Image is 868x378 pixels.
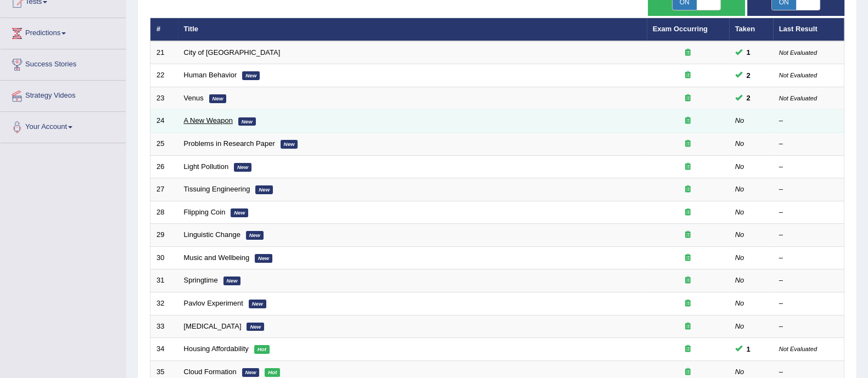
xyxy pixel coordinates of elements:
[653,162,723,172] div: Exam occurring question
[742,92,755,104] span: You can still take this question
[779,321,838,332] div: –
[150,155,178,178] td: 26
[779,49,817,56] small: Not Evaluated
[184,71,237,79] a: Human Behavior
[735,299,744,307] em: No
[150,201,178,224] td: 28
[779,184,838,195] div: –
[184,253,250,262] a: Music and Wellbeing
[178,18,647,41] th: Title
[247,323,264,331] em: New
[1,81,126,108] a: Strategy Videos
[246,231,264,240] em: New
[773,18,844,41] th: Last Result
[735,116,744,125] em: No
[150,87,178,110] td: 23
[150,178,178,201] td: 27
[184,299,243,307] a: Pavlov Experiment
[779,346,817,352] small: Not Evaluated
[653,275,723,286] div: Exam occurring question
[653,116,723,126] div: Exam occurring question
[653,298,723,309] div: Exam occurring question
[150,315,178,338] td: 33
[735,230,744,239] em: No
[735,276,744,284] em: No
[653,93,723,104] div: Exam occurring question
[255,254,272,263] em: New
[255,185,273,194] em: New
[779,72,817,78] small: Not Evaluated
[779,162,838,172] div: –
[184,368,237,376] a: Cloud Formation
[1,18,126,46] a: Predictions
[184,94,204,102] a: Venus
[779,207,838,218] div: –
[150,133,178,156] td: 25
[653,207,723,218] div: Exam occurring question
[184,208,226,216] a: Flipping Coin
[150,338,178,361] td: 34
[735,185,744,193] em: No
[254,345,270,354] em: Hot
[242,368,260,377] em: New
[779,367,838,377] div: –
[184,230,240,239] a: Linguistic Change
[150,18,178,41] th: #
[150,269,178,292] td: 31
[150,246,178,269] td: 30
[653,70,723,81] div: Exam occurring question
[779,275,838,286] div: –
[653,367,723,377] div: Exam occurring question
[150,64,178,87] td: 22
[779,253,838,263] div: –
[184,276,218,284] a: Springtime
[150,224,178,247] td: 29
[735,139,744,148] em: No
[653,25,708,33] a: Exam Occurring
[184,48,281,57] a: City of [GEOGRAPHIC_DATA]
[150,110,178,133] td: 24
[653,321,723,332] div: Exam occurring question
[742,47,755,58] span: You can still take this question
[735,368,744,376] em: No
[209,94,227,103] em: New
[779,230,838,240] div: –
[265,368,280,377] em: Hot
[184,322,242,330] a: [MEDICAL_DATA]
[1,112,126,139] a: Your Account
[735,322,744,330] em: No
[150,41,178,64] td: 21
[184,139,275,148] a: Problems in Research Paper
[653,230,723,240] div: Exam occurring question
[150,292,178,315] td: 32
[729,18,773,41] th: Taken
[779,95,817,101] small: Not Evaluated
[653,48,723,58] div: Exam occurring question
[184,345,249,353] a: Housing Affordability
[234,163,251,172] em: New
[735,253,744,262] em: No
[742,343,755,355] span: You can still take this question
[184,116,233,125] a: A New Weapon
[779,139,838,149] div: –
[653,344,723,354] div: Exam occurring question
[779,116,838,126] div: –
[184,185,250,193] a: Tissuing Engineering
[653,253,723,263] div: Exam occurring question
[742,70,755,81] span: You can still take this question
[653,139,723,149] div: Exam occurring question
[1,49,126,77] a: Success Stories
[231,208,248,217] em: New
[242,71,260,80] em: New
[238,117,256,126] em: New
[779,298,838,309] div: –
[281,140,298,149] em: New
[735,162,744,171] em: No
[249,300,266,308] em: New
[735,208,744,216] em: No
[653,184,723,195] div: Exam occurring question
[184,162,229,171] a: Light Pollution
[223,277,241,285] em: New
